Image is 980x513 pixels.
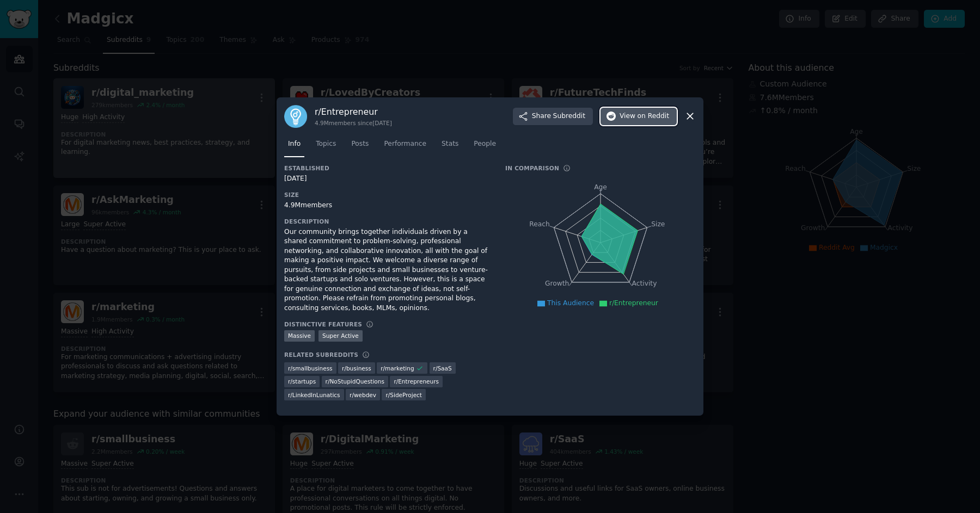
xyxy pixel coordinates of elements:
[284,227,490,313] div: Our community brings together individuals driven by a shared commitment to problem-solving, profe...
[326,378,384,385] span: r/ NoStupidQuestions
[380,135,430,158] a: Performance
[651,220,665,227] tspan: Size
[288,364,333,372] span: r/ smallbusiness
[474,139,496,149] span: People
[470,135,500,158] a: People
[284,174,490,184] div: [DATE]
[347,135,372,158] a: Posts
[384,139,426,149] span: Performance
[532,112,585,121] span: Share
[284,164,490,172] h3: Established
[513,108,593,125] button: ShareSubreddit
[312,135,340,158] a: Topics
[394,378,439,385] span: r/ Entrepreneurs
[381,364,414,372] span: r/ marketing
[594,183,607,191] tspan: Age
[318,330,363,342] div: Super Active
[350,391,376,399] span: r/ webdev
[351,139,369,149] span: Posts
[620,112,669,121] span: View
[601,108,677,125] button: Viewon Reddit
[385,391,422,399] span: r/ SideProject
[316,139,336,149] span: Topics
[547,299,594,307] span: This Audience
[284,105,307,128] img: Entrepreneur
[632,280,657,287] tspan: Activity
[288,378,316,385] span: r/ startups
[284,191,490,199] h3: Size
[315,119,392,127] div: 4.9M members since [DATE]
[342,364,371,372] span: r/ business
[529,220,550,227] tspan: Reach
[284,201,490,211] div: 4.9M members
[438,135,462,158] a: Stats
[545,280,569,287] tspan: Growth
[284,330,315,342] div: Massive
[284,320,362,328] h3: Distinctive Features
[284,218,490,225] h3: Description
[638,112,669,121] span: on Reddit
[442,139,458,149] span: Stats
[315,106,392,118] h3: r/ Entrepreneur
[505,164,559,172] h3: In Comparison
[284,135,304,158] a: Info
[553,112,585,121] span: Subreddit
[609,299,658,307] span: r/Entrepreneur
[284,351,358,359] h3: Related Subreddits
[288,139,301,149] span: Info
[288,391,340,399] span: r/ LinkedInLunatics
[433,364,452,372] span: r/ SaaS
